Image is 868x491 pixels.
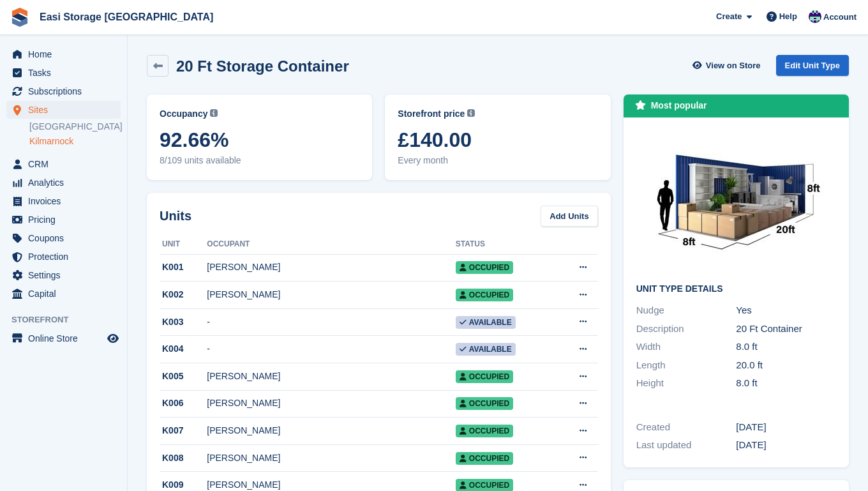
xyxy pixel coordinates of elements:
[456,289,513,301] span: Occupied
[636,303,737,318] div: Nudge
[207,451,456,465] div: [PERSON_NAME]
[6,329,121,347] a: menu
[651,99,707,112] div: Most popular
[636,420,737,435] div: Created
[210,109,218,117] img: icon-info-grey-7440780725fd019a000dd9b08b2336e03edf1995a4989e88bcd33f0948082b44.svg
[736,340,836,354] div: 8.0 ft
[29,135,121,147] a: Kilmarnock
[207,370,456,383] div: [PERSON_NAME]
[28,82,105,100] span: Subscriptions
[10,8,29,27] img: stora-icon-8386f47178a22dfd0bd8f6a31ec36ba5ce8667c1dd55bd0f319d3a0aa187defe.svg
[776,55,849,76] a: Edit Unit Type
[6,211,121,229] a: menu
[28,64,105,82] span: Tasks
[456,370,513,383] span: Occupied
[160,315,207,329] div: K003
[28,192,105,210] span: Invoices
[6,285,121,303] a: menu
[636,438,737,453] div: Last updated
[636,376,737,391] div: Height
[456,397,513,410] span: Occupied
[6,155,121,173] a: menu
[160,234,207,255] th: Unit
[160,206,191,225] h2: Units
[809,10,821,23] img: Steven Cusick
[823,11,857,24] span: Account
[691,55,766,76] a: View on Store
[207,308,456,336] td: -
[6,174,121,192] a: menu
[456,343,516,356] span: Available
[6,266,121,284] a: menu
[6,64,121,82] a: menu
[6,45,121,63] a: menu
[207,261,456,274] div: [PERSON_NAME]
[640,130,832,274] img: 20-ft-container%20(1).jpg
[28,101,105,119] span: Sites
[28,285,105,303] span: Capital
[541,206,597,227] a: Add Units
[105,331,121,346] a: Preview store
[636,284,836,294] h2: Unit Type details
[160,397,207,410] div: K006
[736,358,836,373] div: 20.0 ft
[34,6,218,27] a: Easi Storage [GEOGRAPHIC_DATA]
[28,266,105,284] span: Settings
[398,154,597,167] span: Every month
[779,10,797,23] span: Help
[160,342,207,356] div: K004
[6,248,121,266] a: menu
[160,154,359,167] span: 8/109 units available
[28,211,105,229] span: Pricing
[28,229,105,247] span: Coupons
[456,452,513,465] span: Occupied
[636,340,737,354] div: Width
[6,229,121,247] a: menu
[467,109,475,117] img: icon-info-grey-7440780725fd019a000dd9b08b2336e03edf1995a4989e88bcd33f0948082b44.svg
[160,288,207,301] div: K002
[160,107,207,121] span: Occupancy
[736,303,836,318] div: Yes
[28,45,105,63] span: Home
[6,101,121,119] a: menu
[28,248,105,266] span: Protection
[736,438,836,453] div: [DATE]
[456,234,554,255] th: Status
[160,370,207,383] div: K005
[636,322,737,336] div: Description
[28,174,105,192] span: Analytics
[456,316,516,329] span: Available
[11,313,127,326] span: Storefront
[456,261,513,274] span: Occupied
[160,424,207,437] div: K007
[398,107,465,121] span: Storefront price
[28,155,105,173] span: CRM
[636,358,737,373] div: Length
[736,376,836,391] div: 8.0 ft
[398,128,597,151] span: £140.00
[736,322,836,336] div: 20 Ft Container
[456,425,513,437] span: Occupied
[160,261,207,274] div: K001
[6,82,121,100] a: menu
[716,10,742,23] span: Create
[207,234,456,255] th: Occupant
[207,424,456,437] div: [PERSON_NAME]
[6,192,121,210] a: menu
[176,57,349,75] h2: 20 Ft Storage Container
[207,288,456,301] div: [PERSON_NAME]
[207,397,456,410] div: [PERSON_NAME]
[160,451,207,465] div: K008
[207,336,456,363] td: -
[160,128,359,151] span: 92.66%
[706,59,761,72] span: View on Store
[736,420,836,435] div: [DATE]
[29,121,121,133] a: [GEOGRAPHIC_DATA]
[28,329,105,347] span: Online Store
